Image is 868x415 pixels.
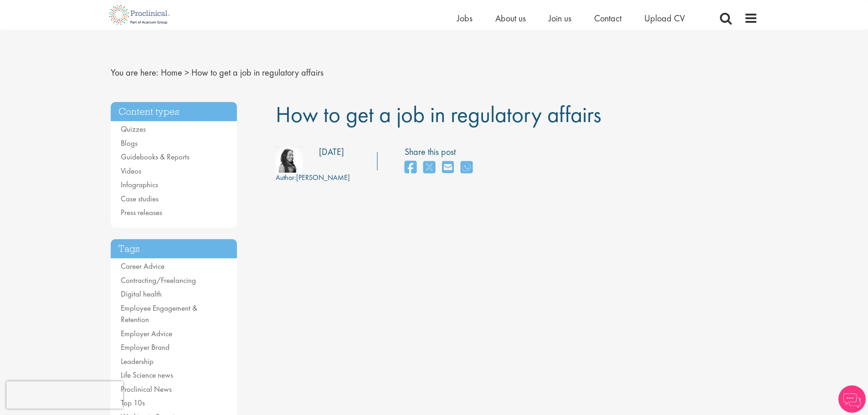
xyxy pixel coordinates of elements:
a: Infographics [121,179,158,190]
a: Employee Engagement & Retention [121,303,197,325]
a: Life Science news [121,370,173,380]
div: [DATE] [319,145,344,159]
a: Join us [549,12,571,24]
a: Case studies [121,194,159,204]
a: Contracting/Freelancing [121,275,196,285]
a: share on email [442,158,454,178]
h3: Tags [111,239,237,259]
span: > [185,67,189,78]
a: Employer Brand [121,342,169,352]
label: Share this post [405,145,477,159]
span: How to get a job in regulatory affairs [276,100,601,129]
iframe: How to get a job in regulatory affairs [276,209,640,409]
a: About us [495,12,526,24]
a: Videos [121,166,141,176]
span: You are here: [111,67,159,78]
a: breadcrumb link [161,67,182,78]
a: Employer Advice [121,328,172,338]
a: Proclinical News [121,384,172,394]
a: Guidebooks & Reports [121,152,190,162]
a: Career Advice [121,261,164,271]
span: Author: [276,173,296,182]
img: 383e1147-3b0e-4ab7-6ae9-08d7f17c413d [276,145,303,173]
a: Blogs [121,138,138,148]
a: Digital health [121,289,162,299]
a: share on twitter [423,158,435,178]
a: share on facebook [405,158,416,178]
a: Upload CV [644,12,685,24]
a: Jobs [457,12,473,24]
a: Contact [594,12,621,24]
img: Chatbot [838,385,866,413]
div: [PERSON_NAME] [276,173,350,183]
a: share on whats app [461,158,473,178]
a: Press releases [121,207,162,217]
a: Leadership [121,356,154,366]
a: Top 10s [121,398,145,408]
a: Quizzes [121,124,146,134]
iframe: reCAPTCHA [6,381,123,409]
h3: Content types [111,102,237,122]
span: How to get a job in regulatory affairs [191,67,324,78]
